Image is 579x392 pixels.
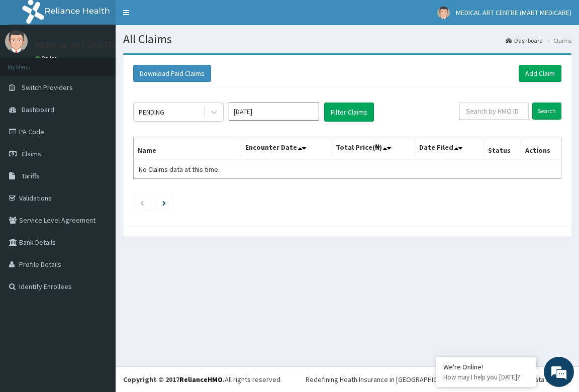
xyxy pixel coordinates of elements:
div: We're Online! [443,362,529,371]
a: Online [35,55,59,62]
span: No Claims data at this time. [139,165,220,174]
th: Encounter Date [241,137,331,160]
input: Select Month and Year [229,103,319,121]
th: Actions [521,137,561,160]
span: MEDICAL ART CENTRE (MART MEDICARE) [456,8,571,17]
a: Dashboard [506,36,543,45]
a: Next page [162,198,166,207]
strong: Copyright © 2017 . [123,375,225,384]
span: Claims [22,149,41,158]
div: Redefining Heath Insurance in [GEOGRAPHIC_DATA] using Telemedicine and Data Science! [306,374,571,384]
footer: All rights reserved. [116,366,579,392]
img: User Image [5,30,28,53]
input: Search [532,103,561,120]
a: Previous page [140,198,144,207]
p: How may I help you today? [443,373,529,381]
th: Name [134,137,241,160]
span: Tariffs [22,171,40,180]
p: MEDICAL ART CENTRE (MART MEDICARE) [35,41,189,50]
input: Search by HMO ID [459,103,529,120]
a: Add Claim [519,65,561,82]
button: Filter Claims [324,103,374,122]
div: PENDING [139,107,164,117]
img: User Image [437,7,450,19]
a: RelianceHMO [179,375,223,384]
th: Total Price(₦) [331,137,415,160]
button: Download Paid Claims [133,65,211,82]
th: Date Filed [415,137,484,160]
th: Status [484,137,521,160]
li: Claims [544,36,571,45]
span: Dashboard [22,105,54,114]
span: Switch Providers [22,83,73,92]
h1: All Claims [123,33,571,46]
